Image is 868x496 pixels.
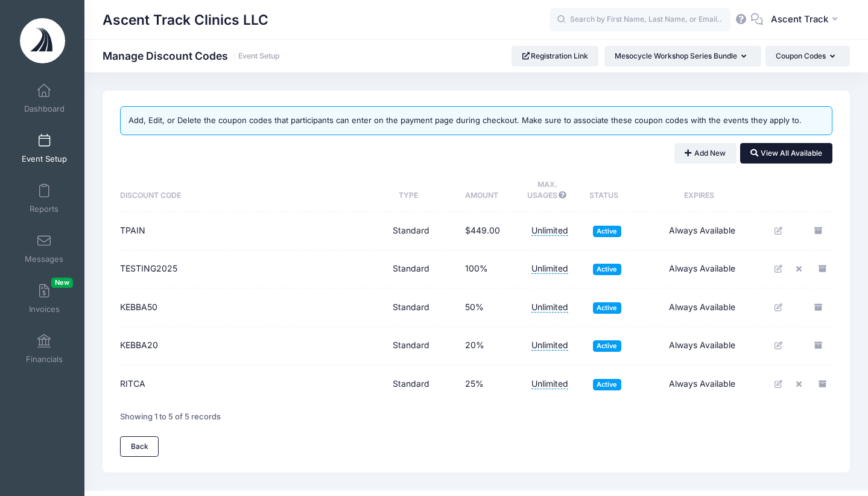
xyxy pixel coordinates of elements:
[363,288,459,327] td: Standard
[120,436,159,457] a: Back
[814,260,832,278] a: Archive
[120,106,832,135] div: Add, Edit, or Delete the coupon codes that participants can enter on the payment page during chec...
[763,6,850,34] button: Ascent Track
[574,170,639,212] th: Status
[20,18,65,63] img: Ascent Track Clinics LLC
[459,327,525,366] td: 20%
[16,227,73,270] a: Messages
[120,225,145,235] span: TPAIN
[771,13,828,26] span: Ascent Track
[25,254,63,264] span: Messages
[674,143,737,164] button: Add New
[640,170,764,212] th: Expires
[363,170,459,212] th: Type
[363,365,459,403] td: Standard
[16,177,73,220] a: Reports
[16,77,73,119] a: Dashboard
[120,302,157,312] span: KEBBA50
[640,327,764,366] td: Always Available
[593,264,621,275] span: Active
[30,204,59,214] span: Reports
[550,8,730,32] input: Search by First Name, Last Name, or Email...
[593,302,621,314] span: Active
[604,46,761,66] button: Mesocycle Workshop Series Bundle
[459,212,525,250] td: $449.00
[16,278,73,320] a: InvoicesNew
[459,170,525,212] th: Amount
[22,154,67,164] span: Event Setup
[16,127,73,170] a: Event Setup
[810,298,828,316] a: Archive
[640,365,764,403] td: Always Available
[765,46,850,66] button: Coupon Codes
[363,212,459,250] td: Standard
[29,304,60,314] span: Invoices
[810,221,828,240] a: Archive
[459,250,525,289] td: 100%
[24,104,65,114] span: Dashboard
[120,170,363,212] th: Discount Code
[26,354,63,364] span: Financials
[120,403,221,431] div: Showing 1 to 5 of 5 records
[238,52,280,61] a: Event Setup
[615,51,737,60] span: Mesocycle Workshop Series Bundle
[640,288,764,327] td: Always Available
[531,302,568,313] span: Unlimited
[363,250,459,289] td: Standard
[740,143,832,164] button: View All Available
[593,379,621,390] span: Active
[459,365,525,403] td: 25%
[531,263,568,274] span: Unlimited
[120,263,177,273] span: TESTING2025
[531,225,568,236] span: Unlimited
[16,328,73,370] a: Financials
[593,226,621,237] span: Active
[120,340,158,350] span: KEBBA20
[103,6,268,34] h1: Ascent Track Clinics LLC
[810,337,828,355] a: Archive
[526,170,575,212] th: Max. Usages
[531,340,568,351] span: Unlimited
[103,49,280,62] h1: Manage Discount Codes
[640,212,764,250] td: Always Available
[640,250,764,289] td: Always Available
[512,46,599,66] a: Registration Link
[363,327,459,366] td: Standard
[51,278,73,288] span: New
[814,375,832,393] a: Archive
[593,340,621,352] span: Active
[531,378,568,389] span: Unlimited
[120,378,145,389] span: RITCA
[459,288,525,327] td: 50%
